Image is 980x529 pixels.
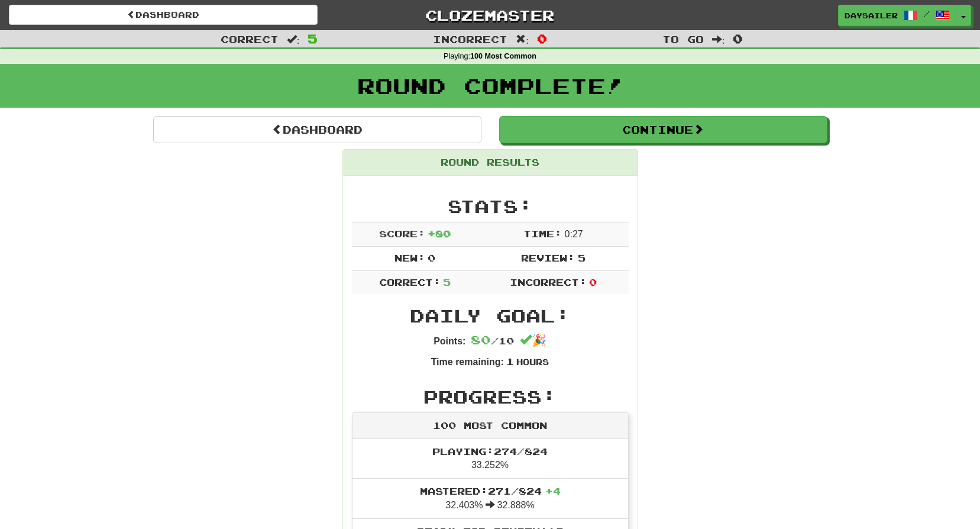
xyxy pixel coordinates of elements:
strong: 100 Most Common [470,52,536,60]
span: 0 [537,31,547,46]
span: Incorrect: [510,276,587,288]
span: 80 [471,333,491,347]
span: 0 [733,31,743,46]
span: 5 [443,276,451,288]
span: New: [394,252,425,263]
a: Daysailer / [838,5,956,26]
h2: Daily Goal: [352,306,629,325]
span: Incorrect [433,33,507,45]
span: Mastered: 271 / 824 [420,485,561,496]
small: Hours [516,357,549,367]
span: 0 : 27 [565,229,583,239]
span: : [516,34,529,44]
a: Clozemaster [335,5,644,25]
strong: Time remaining: [431,357,504,367]
span: 1 [506,356,514,367]
h1: Round Complete! [4,74,976,98]
span: 5 [578,252,586,263]
span: Review: [521,252,575,263]
li: 33.252% [352,439,628,479]
span: Time: [523,228,562,239]
div: Round Results [343,150,638,176]
a: Dashboard [153,116,481,143]
a: Dashboard [9,5,318,25]
h2: Progress: [352,387,629,407]
span: Daysailer [845,10,898,21]
span: Correct: [379,276,441,288]
span: + 4 [545,485,561,496]
span: 5 [308,31,318,46]
span: 0 [589,276,597,288]
span: Correct [221,33,279,45]
strong: Points: [434,336,465,346]
span: : [712,34,725,44]
span: 🎉 [520,334,546,347]
span: Playing: 274 / 824 [432,446,548,457]
span: Score: [379,228,425,239]
div: 100 Most Common [352,413,628,439]
span: / [924,9,930,18]
span: 0 [428,252,435,263]
span: + 80 [428,228,451,239]
h2: Stats: [352,196,629,216]
span: / 10 [471,335,514,346]
span: To go [662,33,704,45]
button: Continue [499,116,827,143]
span: : [287,34,300,44]
li: 32.403% 32.888% [352,478,628,519]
